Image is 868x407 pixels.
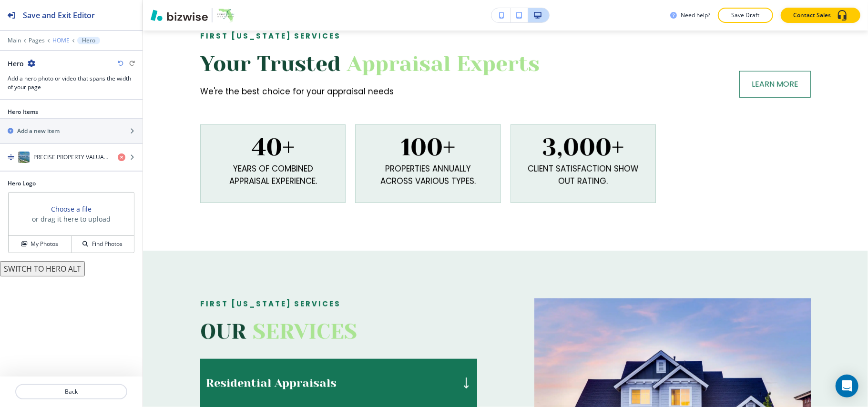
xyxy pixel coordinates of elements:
h3: Need help? [681,11,710,20]
p: Save Draft [730,11,761,20]
h3: Add a hero photo or video that spans the width of your page [8,74,135,92]
p: First [US_STATE] Services [200,298,477,310]
span: Learn more [752,79,798,90]
span: OUR [200,319,246,344]
p: CLIENT SATISFACTION SHOW OUT RATING. [526,163,640,187]
img: Drag [8,154,14,161]
span: 100+ [401,133,455,161]
span: Appraisal Experts [347,51,540,76]
button: Pages [29,37,45,44]
button: Contact Sales [781,8,860,23]
p: YEARS OF COMBINED APPRAISAL EXPERIENCE. [216,163,330,187]
button: Save Draft [718,8,773,23]
h2: Hero Items [8,108,38,116]
p: PROPERTIES ANNUALLY ACROSS VARIOUS TYPES. [371,163,485,187]
h2: Hero Logo [8,179,135,188]
button: Hero [77,37,100,44]
div: Choose a fileor drag it here to uploadMy PhotosFind Photos [8,192,135,254]
h4: PRECISE PROPERTY VALUATIONS, TRUSTED EXPERTISE [33,153,110,162]
button: Find Photos [71,236,134,253]
h3: or drag it here to upload [32,214,111,224]
p: Hero [82,37,95,44]
button: My Photos [9,236,71,253]
img: Your Logo [216,8,235,23]
img: Bizwise Logo [151,10,208,21]
p: Back [16,387,126,396]
h2: Add a new item [17,127,60,135]
p: First [US_STATE] Services [200,31,658,42]
p: We're the best choice for your appraisal needs [200,85,658,98]
span: Your Trusted [200,51,341,76]
h4: Find Photos [92,240,123,248]
span: 3,000+ [542,133,624,161]
span: SERVICES [253,319,357,344]
span: 40+ [252,133,295,161]
button: Choose a file [51,204,92,214]
button: Main [8,37,21,44]
h2: Save and Exit Editor [23,10,95,21]
h4: My Photos [31,240,58,248]
p: Contact Sales [793,11,831,20]
h2: Hero [8,59,24,69]
button: HOME [52,37,70,44]
div: Open Intercom Messenger [836,375,858,397]
p: Residential Appraisals [206,376,337,390]
button: Learn more [739,71,811,98]
button: Back [15,384,127,399]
